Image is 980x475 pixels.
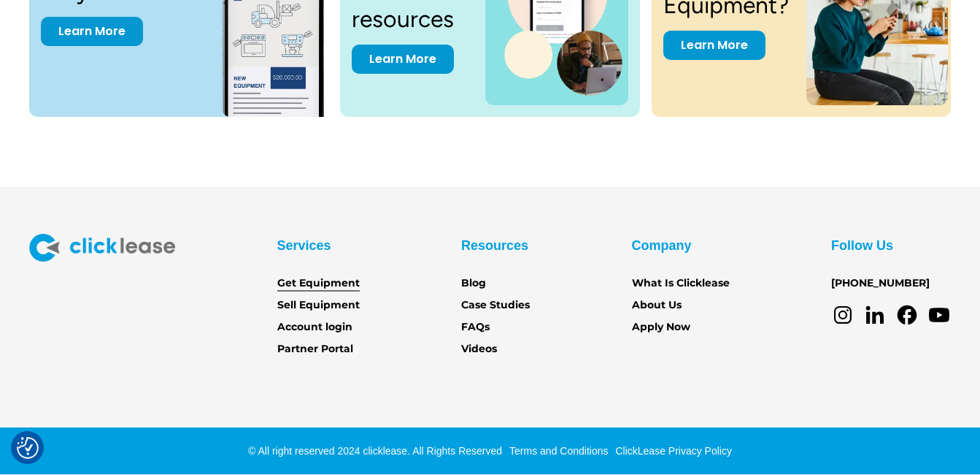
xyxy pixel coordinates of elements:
a: Sell Equipment [277,297,360,313]
a: Learn More [663,31,765,60]
div: Follow Us [831,234,893,257]
div: © All right reserved 2024 clicklease. All Rights Reserved [248,444,502,458]
a: Terms and Conditions [506,445,608,457]
a: What Is Clicklease [632,275,730,292]
a: [PHONE_NUMBER] [831,275,930,292]
img: Revisit consent button [17,437,39,459]
a: Blog [461,275,486,292]
img: Clicklease logo [29,234,175,262]
button: Consent Preferences [17,437,39,459]
div: Company [632,234,692,257]
a: Learn More [41,17,143,46]
a: Account login [277,319,352,335]
div: Resources [461,234,528,257]
a: Partner Portal [277,341,353,357]
a: Videos [461,341,497,357]
a: ClickLease Privacy Policy [611,445,732,457]
div: Services [277,234,331,257]
a: Get Equipment [277,275,360,292]
a: About Us [632,297,682,313]
a: Apply Now [632,319,690,335]
a: Case Studies [461,297,530,313]
a: FAQs [461,319,490,335]
a: Learn More [352,45,454,74]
